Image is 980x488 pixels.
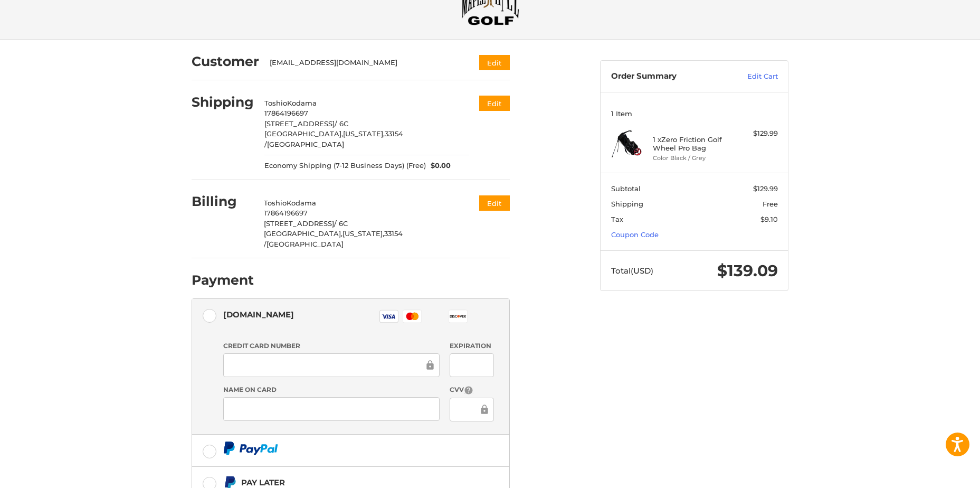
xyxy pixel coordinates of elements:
[264,229,403,248] span: 33154 /
[192,94,254,110] h2: Shipping
[264,129,343,138] span: [GEOGRAPHIC_DATA],
[426,161,451,171] span: $0.00
[753,184,778,193] span: $129.99
[343,129,385,138] span: [US_STATE],
[267,140,344,148] span: [GEOGRAPHIC_DATA]
[763,200,778,208] span: Free
[479,195,510,211] button: Edit
[287,99,317,107] span: Kodama
[264,219,334,228] span: [STREET_ADDRESS]
[760,215,778,223] span: $9.10
[264,161,426,171] span: Economy Shipping (7-12 Business Days) (Free)
[653,135,734,153] h4: 1 x Zero Friction Golf Wheel Pro Bag
[611,109,778,118] h3: 1 Item
[450,341,493,351] label: Expiration
[264,229,342,238] span: [GEOGRAPHIC_DATA],
[264,119,335,128] span: [STREET_ADDRESS]
[334,219,348,228] span: / 6C
[717,261,778,280] span: $139.09
[223,341,440,351] label: Credit Card Number
[611,71,725,82] h3: Order Summary
[264,99,287,107] span: Toshio
[223,306,294,323] div: [DOMAIN_NAME]
[223,442,278,455] img: PayPal icon
[342,229,384,238] span: [US_STATE],
[611,230,659,239] a: Coupon Code
[611,215,623,223] span: Tax
[736,128,778,139] div: $129.99
[192,272,254,288] h2: Payment
[264,129,403,148] span: 33154 /
[479,55,510,70] button: Edit
[264,199,287,207] span: Toshio
[653,154,734,163] li: Color Black / Grey
[479,96,510,111] button: Edit
[450,385,493,395] label: CVV
[611,200,643,208] span: Shipping
[287,199,316,207] span: Kodama
[267,240,344,248] span: [GEOGRAPHIC_DATA]
[223,385,440,395] label: Name on Card
[611,184,641,193] span: Subtotal
[192,193,253,210] h2: Billing
[192,53,259,70] h2: Customer
[264,209,308,217] span: 17864196697
[264,109,308,117] span: 17864196697
[611,266,653,276] span: Total (USD)
[725,71,778,82] a: Edit Cart
[270,58,459,68] div: [EMAIL_ADDRESS][DOMAIN_NAME]
[335,119,348,128] span: / 6C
